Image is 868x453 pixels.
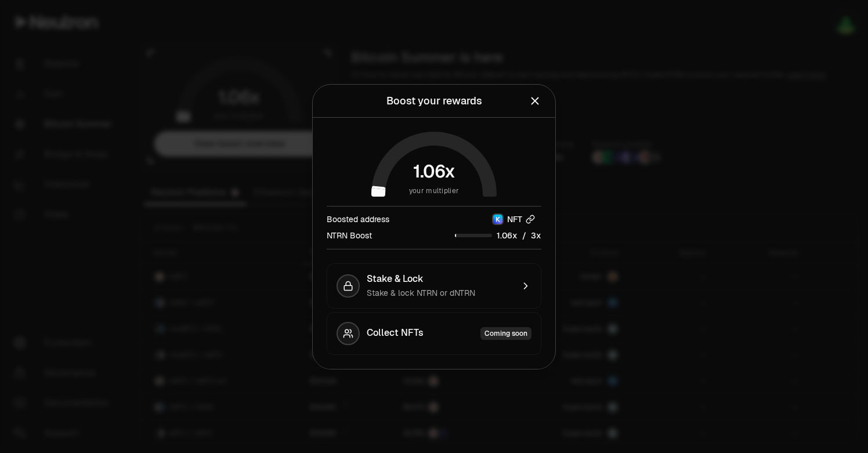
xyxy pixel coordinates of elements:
[327,213,389,225] div: Boosted address
[367,273,424,285] span: Stake & Lock
[409,185,460,197] span: your multiplier
[386,93,482,109] div: Boost your rewards
[367,288,475,298] span: Stake & lock NTRN or dNTRN
[327,263,541,309] button: Stake & LockStake & lock NTRN or dNTRN
[327,230,372,241] div: NTRN Boost
[486,213,541,225] button: KeplrNFT
[367,327,424,340] span: Collect NFTs
[455,230,541,242] div: /
[529,93,541,109] button: Close
[507,213,522,225] span: NFT
[327,312,541,355] button: Collect NFTsComing soon
[480,327,531,340] div: Coming soon
[493,215,502,224] img: Keplr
